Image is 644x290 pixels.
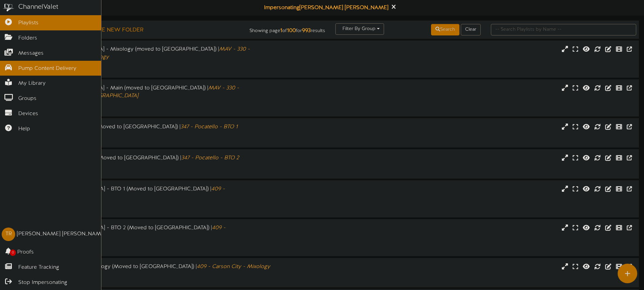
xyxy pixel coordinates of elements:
div: Landscape ( 16:9 ) [27,162,274,168]
span: Help [18,125,30,133]
strong: 993 [302,28,311,34]
div: TR [2,228,15,241]
div: Landscape ( 16:9 ) [27,100,274,105]
span: Playlists [18,19,39,27]
div: # 7771 [27,207,274,212]
div: ChannelValet [18,2,58,12]
div: 409 - [GEOGRAPHIC_DATA] - BTO 1 (Moved to [GEOGRAPHIC_DATA]) | [27,185,274,201]
span: 0 [10,249,16,256]
span: Folders [18,34,37,42]
span: Messages [18,50,44,57]
input: -- Search Playlists by Name -- [491,24,636,35]
div: 347 - Pocatello - BTO 1 (Moved to [GEOGRAPHIC_DATA]) | [27,123,274,131]
div: Landscape ( 16:9 ) [27,240,274,245]
div: # 7768 [27,137,274,142]
div: # 7127 [27,106,274,111]
button: Filter By Group [335,23,384,35]
button: Create New Folder [78,26,145,34]
div: Landscape ( 16:9 ) [27,131,274,136]
span: Groups [18,95,37,103]
i: 409 - Carson City - Mixology [197,264,270,270]
button: Search [431,24,459,35]
i: MAV - 330 - [GEOGRAPHIC_DATA] - [GEOGRAPHIC_DATA] [27,85,239,99]
span: Pump Content Delivery [18,65,76,73]
div: Landscape ( 16:9 ) [27,201,274,207]
span: My Library [18,80,46,87]
i: 347 - Pocatello - BTO 1 [181,124,238,130]
span: Devices [18,110,38,118]
span: Proofs [17,248,34,256]
span: Feature Tracking [18,264,59,271]
div: Portrait ( 9:16 ) [27,61,274,67]
strong: 1 [280,28,282,34]
div: # 6749 [27,67,274,73]
div: # 7769 [27,168,274,174]
strong: 100 [287,28,296,34]
div: # 7770 [27,276,274,282]
div: Landscape ( 16:9 ) [27,271,274,276]
div: 330 - [GEOGRAPHIC_DATA] - Mixology (moved to [GEOGRAPHIC_DATA]) | [27,46,274,61]
div: Showing page of for results [227,23,330,35]
div: 409 - Carson City - Mixology (Moved to [GEOGRAPHIC_DATA]) | [27,263,274,271]
div: [PERSON_NAME] [PERSON_NAME] [17,230,106,238]
i: 347 - Pocatello - BTO 2 [181,155,239,161]
div: 330 - [GEOGRAPHIC_DATA] - Main (moved to [GEOGRAPHIC_DATA]) | [27,84,274,100]
div: 347 - Pocatello - BTO 2 (Moved to [GEOGRAPHIC_DATA]) | [27,154,274,162]
div: # 7772 [27,245,274,251]
div: 409 - [GEOGRAPHIC_DATA] - BTO 2 (Moved to [GEOGRAPHIC_DATA]) | [27,224,274,240]
span: Stop Impersonating [18,279,67,287]
button: Clear [461,24,481,35]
